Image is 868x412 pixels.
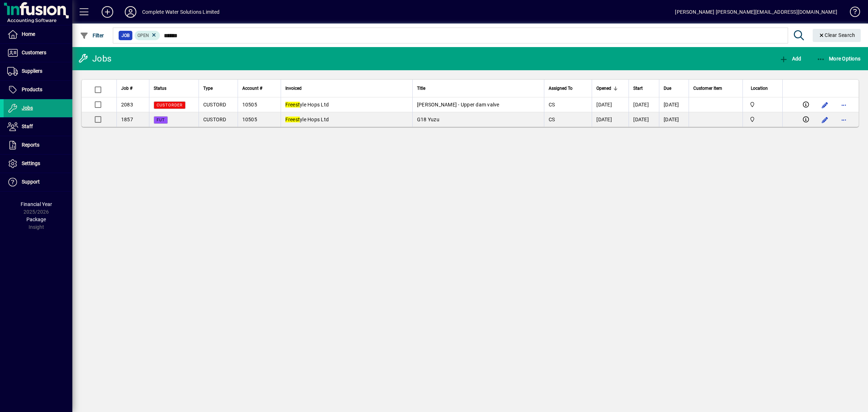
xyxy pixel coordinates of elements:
span: 10505 [242,117,257,122]
td: [DATE] [592,97,629,112]
span: Motueka [747,115,778,123]
span: Status [154,84,166,92]
span: Staff [22,123,33,129]
td: [DATE] [592,112,629,127]
button: More options [838,99,850,111]
div: [PERSON_NAME] [PERSON_NAME][EMAIL_ADDRESS][DOMAIN_NAME] [675,6,837,18]
a: Customers [4,44,72,62]
span: yle Hops Ltd [285,117,329,122]
button: More options [838,114,850,126]
span: Open [137,33,149,38]
mat-chip: Open Status: Open [135,31,160,40]
span: 1857 [121,117,133,122]
div: Due [664,84,684,92]
span: Job # [121,84,132,92]
button: Add [96,5,119,18]
span: FUT [157,118,165,122]
div: Customer Item [693,84,738,92]
span: Support [22,179,40,185]
button: Add [778,52,803,65]
a: Reports [4,136,72,154]
span: Title [417,84,425,92]
span: Location [751,84,768,92]
div: Start [633,84,655,92]
div: Jobs [78,53,111,64]
span: Financial Year [21,201,52,207]
button: Clear [813,29,861,42]
a: Settings [4,155,72,173]
span: CS [549,102,555,108]
td: [DATE] [629,112,659,127]
span: Type [203,84,213,92]
div: Job # [121,84,145,92]
span: Job [122,32,129,39]
span: 10505 [242,102,257,108]
span: [PERSON_NAME] - Upper dam valve [417,102,499,108]
a: Staff [4,118,72,136]
td: [DATE] [659,97,689,112]
span: CUSTORD [203,102,226,108]
span: 2083 [121,102,133,108]
button: More Options [815,52,863,65]
span: Add [779,56,801,62]
td: [DATE] [629,97,659,112]
span: Invoiced [285,84,302,92]
a: Knowledge Base [844,1,859,25]
div: Location [747,84,778,92]
span: yle Hops Ltd [285,102,329,108]
div: Opened [596,84,624,92]
span: CUSTORDER [157,103,183,108]
span: CUSTORD [203,117,226,122]
button: Filter [78,29,106,42]
div: Account # [242,84,276,92]
span: Suppliers [22,68,42,74]
span: More Options [817,56,861,62]
span: Package [26,216,46,222]
span: Customers [22,50,46,55]
a: Support [4,173,72,191]
button: Profile [119,5,142,18]
td: [DATE] [659,112,689,127]
a: Home [4,25,72,43]
span: Filter [80,33,104,38]
div: Invoiced [285,84,408,92]
em: Freest [285,102,300,108]
button: Edit [819,99,831,111]
div: Complete Water Solutions Limited [142,6,220,18]
span: Assigned To [549,84,573,92]
span: Start [633,84,643,92]
span: Account # [242,84,262,92]
em: Freest [285,117,300,122]
span: Due [664,84,671,92]
span: Customer Item [693,84,722,92]
a: Products [4,81,72,99]
div: Assigned To [549,84,587,92]
span: Opened [596,84,611,92]
span: Products [22,87,42,92]
span: CS [549,117,555,122]
span: Clear Search [818,32,855,38]
span: Jobs [22,105,33,111]
button: Edit [819,114,831,126]
span: Reports [22,142,39,148]
span: Home [22,31,35,37]
a: Suppliers [4,62,72,80]
span: G18 Yuzu [417,117,439,122]
span: Motueka [747,101,778,109]
span: Settings [22,160,40,166]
